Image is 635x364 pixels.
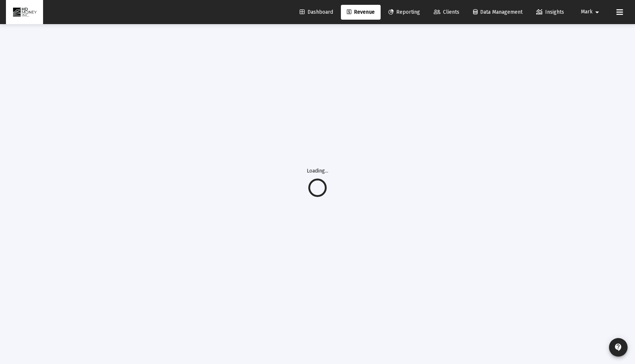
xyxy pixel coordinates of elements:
span: Data Management [473,9,522,15]
a: Revenue [341,5,381,20]
a: Insights [530,5,570,20]
span: Mark [581,9,593,15]
span: Clients [434,9,459,15]
span: Insights [536,9,564,15]
mat-icon: arrow_drop_down [593,5,602,20]
span: Reporting [388,9,420,15]
button: Mark [572,4,610,19]
a: Data Management [467,5,528,20]
a: Reporting [382,5,426,20]
a: Dashboard [294,5,339,20]
span: Dashboard [300,9,333,15]
a: Clients [428,5,465,20]
mat-icon: contact_support [614,343,623,352]
img: Dashboard [12,5,38,20]
span: Revenue [347,9,375,15]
